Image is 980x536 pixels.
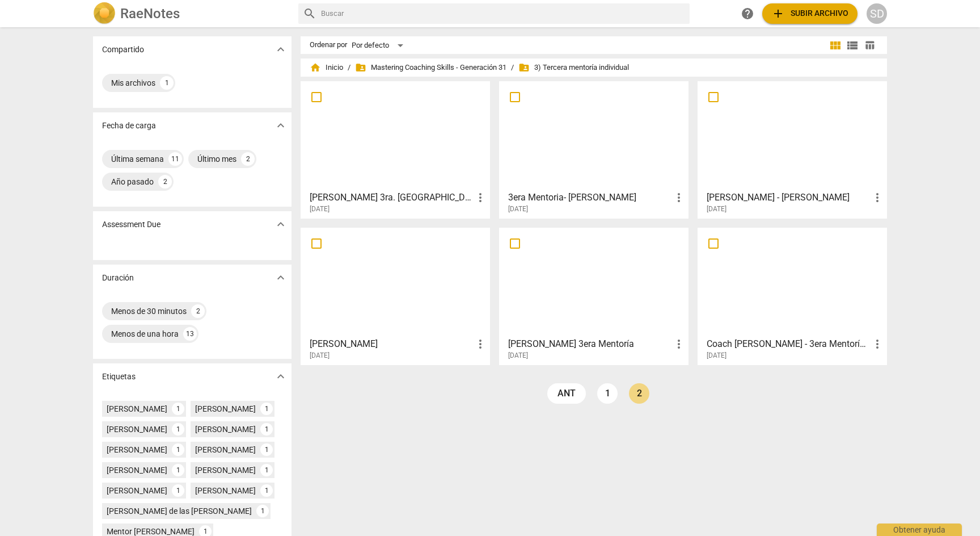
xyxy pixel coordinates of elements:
span: expand_more [274,43,288,56]
div: [PERSON_NAME] [195,444,256,455]
div: Mis archivos [111,77,155,89]
span: search [303,7,316,20]
div: [PERSON_NAME] [107,485,167,496]
span: folder_shared [518,62,530,73]
span: folder_shared [355,62,366,73]
div: [PERSON_NAME] [195,403,256,414]
a: Coach [PERSON_NAME] - 3era Mentoría Individual[DATE] [702,232,883,360]
button: Cuadrícula [827,37,844,54]
span: more_vert [474,191,487,204]
div: [PERSON_NAME] [107,403,167,414]
span: [DATE] [508,351,528,361]
span: help [741,7,754,20]
div: 1 [256,505,269,517]
a: ant [547,383,586,404]
button: Mostrar más [272,117,289,134]
div: 1 [260,443,273,456]
button: Mostrar más [272,368,289,385]
span: add [771,7,785,20]
span: / [511,64,514,72]
span: view_list [846,39,859,52]
div: 13 [183,327,197,341]
div: Menos de una hora [111,328,179,340]
div: 2 [158,175,172,189]
span: [DATE] [310,204,330,214]
button: SD [867,3,887,24]
a: [PERSON_NAME] 3era Mentoría[DATE] [503,232,685,360]
div: 1 [172,403,184,415]
span: expand_more [274,370,288,383]
div: 1 [172,464,184,476]
div: Obtener ayuda [877,524,962,536]
h3: Lucy correa [310,337,474,351]
input: Buscar [321,5,685,23]
button: Tabla [861,37,878,54]
div: Último mes [197,153,236,165]
span: more_vert [871,191,884,204]
span: view_module [829,39,842,52]
div: [PERSON_NAME] [195,485,256,496]
a: 3era Mentoria- [PERSON_NAME][DATE] [503,85,685,213]
span: more_vert [672,337,686,351]
a: Obtener ayuda [737,3,758,24]
div: 1 [260,423,273,436]
span: 3) Tercera mentoría individual [518,62,629,73]
div: [PERSON_NAME] de las [PERSON_NAME] [107,505,252,517]
button: Mostrar más [272,216,289,233]
div: [PERSON_NAME] [107,444,167,455]
a: LogoRaeNotes [93,2,289,25]
span: home [310,62,321,73]
div: 1 [172,484,184,497]
a: [PERSON_NAME] 3ra. [GEOGRAPHIC_DATA][DATE] [305,85,486,213]
span: table_chart [864,40,875,51]
div: [PERSON_NAME] [107,424,167,435]
h3: Cynthia 3ra. Mentoría [310,191,474,204]
h2: RaeNotes [120,6,180,22]
span: expand_more [274,271,288,284]
span: [DATE] [508,204,528,214]
h3: 3era Mentoria- Viviana [508,191,672,204]
a: Page 2 is your current page [629,383,649,404]
button: Mostrar más [272,269,289,286]
span: expand_more [274,217,288,231]
div: 2 [241,152,255,166]
a: Page 1 [597,383,618,404]
a: [PERSON_NAME][DATE] [305,232,486,360]
span: [DATE] [707,204,726,214]
span: more_vert [672,191,686,204]
div: 1 [260,464,273,476]
span: more_vert [474,337,487,351]
img: Logo [93,2,116,25]
div: 1 [172,423,184,436]
span: Mastering Coaching Skills - Generación 31 [355,62,506,73]
div: 2 [191,304,205,318]
div: [PERSON_NAME] [107,464,167,476]
p: Fecha de carga [102,120,156,132]
button: Subir [762,3,857,24]
span: expand_more [274,119,288,132]
p: Assessment Due [102,219,160,231]
div: 1 [160,76,174,90]
a: [PERSON_NAME] - [PERSON_NAME][DATE] [702,85,883,213]
div: 1 [172,443,184,456]
div: Año pasado [111,176,154,187]
h3: Cintia Alvado - Mariana [707,191,871,204]
div: Menos de 30 minutos [111,305,187,317]
span: [DATE] [707,351,726,361]
div: 1 [260,403,273,415]
span: Inicio [310,62,343,73]
p: Etiquetas [102,371,136,383]
div: 11 [168,152,182,166]
h3: Franco Cabrino 3era Mentoría [508,337,672,351]
div: Por defecto [352,36,407,55]
div: Ordenar por [310,41,347,49]
p: Duración [102,272,134,284]
h3: Coach Roxana Guerrero - 3era Mentoría Individual [707,337,871,351]
span: Subir archivo [771,7,848,20]
div: [PERSON_NAME] [195,464,256,476]
span: / [348,64,350,72]
div: [PERSON_NAME] [195,424,256,435]
div: 1 [260,484,273,497]
div: Última semana [111,153,164,165]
